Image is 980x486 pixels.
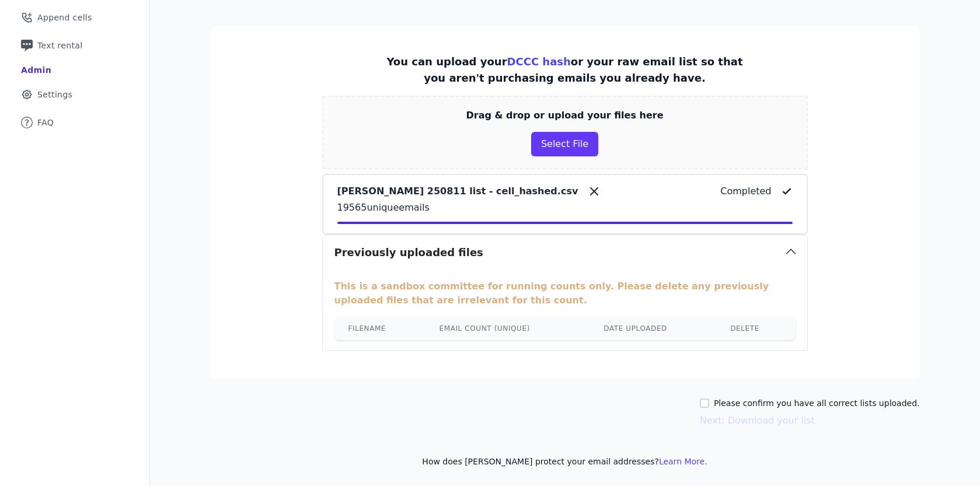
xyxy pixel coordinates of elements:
[21,64,51,76] div: Admin
[37,117,54,128] span: FAQ
[334,317,426,340] th: Filename
[716,317,795,340] th: Delete
[9,82,139,107] a: Settings
[37,12,92,23] span: Append cells
[720,184,771,198] p: Completed
[334,244,483,261] h3: Previously uploaded files
[466,109,663,123] p: Drag & drop or upload your files here
[337,184,578,198] p: [PERSON_NAME] 250811 list - cell_hashed.csv
[590,317,716,340] th: Date uploaded
[383,54,747,86] p: You can upload your or your raw email list so that you aren't purchasing emails you already have.
[507,55,571,68] a: DCCC hash
[9,33,139,58] a: Text rental
[323,235,807,270] button: Previously uploaded files
[426,317,590,340] th: Email count (unique)
[659,456,707,467] button: Learn More.
[337,201,793,215] p: 19565 unique emails
[37,89,72,100] span: Settings
[210,456,920,467] p: How does [PERSON_NAME] protect your email addresses?
[700,414,815,428] button: Next: Download your list
[9,5,139,30] a: Append cells
[9,110,139,135] a: FAQ
[334,279,796,307] p: This is a sandbox committee for running counts only. Please delete any previously uploaded files ...
[531,132,598,156] button: Select File
[714,397,920,409] label: Please confirm you have all correct lists uploaded.
[37,40,83,51] span: Text rental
